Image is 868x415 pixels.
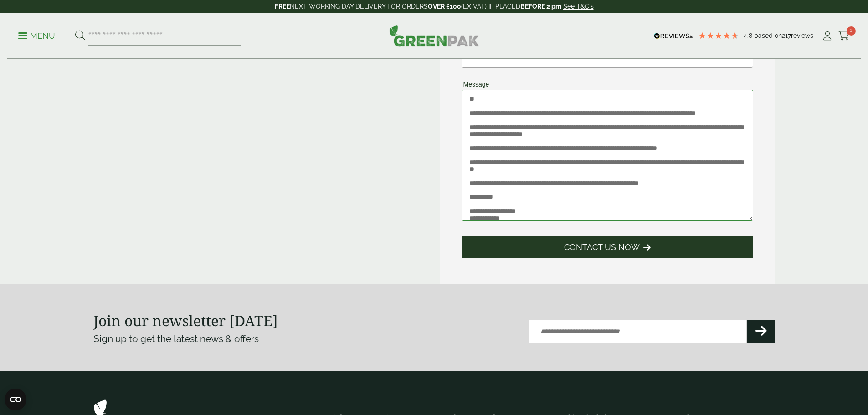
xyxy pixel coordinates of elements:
a: 1 [838,29,850,43]
span: Contact Us Now [564,242,640,252]
strong: Join our newsletter [DATE] [93,311,278,330]
a: Menu [18,31,55,40]
button: Contact Us Now [462,236,753,258]
a: See T&C's [563,3,594,10]
i: Cart [838,31,850,41]
p: Sign up to get the latest news & offers [93,332,400,346]
span: Based on [754,32,782,39]
button: Open CMP widget [5,389,26,410]
i: My Account [822,31,833,41]
span: 4.8 [744,32,754,39]
span: reviews [791,32,813,39]
p: Menu [18,31,55,41]
strong: BEFORE 2 pm [520,3,561,10]
div: 4.77 Stars [698,31,739,40]
img: REVIEWS.io [654,33,693,39]
span: 217 [782,32,791,39]
strong: OVER £100 [428,3,461,10]
strong: FREE [275,3,290,10]
label: Message [462,81,489,87]
span: 1 [847,26,856,36]
img: GreenPak Supplies [389,25,479,46]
